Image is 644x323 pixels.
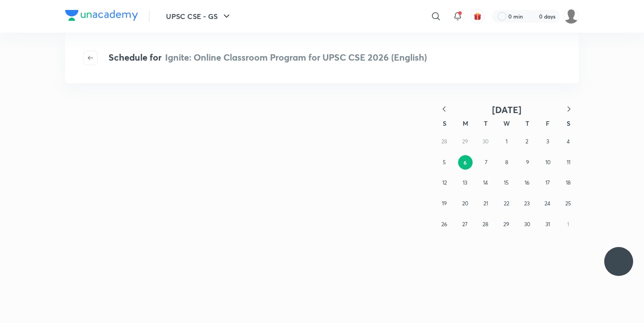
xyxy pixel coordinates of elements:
abbr: October 5, 2025 [443,159,446,166]
button: October 28, 2025 [478,217,493,232]
abbr: October 3, 2025 [546,138,549,145]
button: October 16, 2025 [520,176,534,190]
abbr: October 24, 2025 [545,200,550,207]
button: October 12, 2025 [437,176,452,190]
button: October 25, 2025 [561,196,575,211]
button: October 18, 2025 [561,176,575,190]
button: avatar [470,9,485,24]
abbr: Monday [463,119,468,128]
abbr: October 7, 2025 [485,159,488,166]
abbr: Saturday [567,119,570,128]
button: October 2, 2025 [520,134,534,149]
abbr: October 11, 2025 [567,159,570,166]
abbr: Tuesday [484,119,488,128]
abbr: October 12, 2025 [442,179,447,186]
button: October 27, 2025 [458,217,472,232]
button: October 17, 2025 [540,176,555,190]
button: October 8, 2025 [499,155,514,170]
button: October 19, 2025 [437,196,452,211]
span: [DATE] [492,104,521,116]
button: October 14, 2025 [478,176,493,190]
abbr: October 18, 2025 [566,179,571,186]
abbr: October 20, 2025 [462,200,468,207]
abbr: October 22, 2025 [504,200,509,207]
button: October 21, 2025 [478,196,493,211]
abbr: October 17, 2025 [545,179,550,186]
abbr: October 25, 2025 [565,200,571,207]
abbr: October 16, 2025 [525,179,530,186]
button: October 11, 2025 [561,155,576,170]
abbr: October 31, 2025 [545,221,550,228]
button: October 26, 2025 [437,217,452,232]
img: ttu [613,256,624,267]
button: October 15, 2025 [499,176,514,190]
abbr: October 8, 2025 [505,159,508,166]
button: [DATE] [454,104,559,115]
abbr: Wednesday [503,119,510,128]
button: October 5, 2025 [437,155,452,170]
abbr: October 21, 2025 [483,200,488,207]
button: October 7, 2025 [479,155,493,170]
a: Company Logo [65,10,138,23]
button: October 30, 2025 [520,217,534,232]
button: October 31, 2025 [540,217,555,232]
img: avatar [474,12,482,20]
abbr: October 4, 2025 [567,138,570,145]
button: October 1, 2025 [499,134,514,149]
button: October 9, 2025 [520,155,535,170]
abbr: Thursday [526,119,529,128]
abbr: October 29, 2025 [503,221,509,228]
button: October 29, 2025 [499,217,514,232]
h4: Schedule for [109,51,427,65]
img: Celina Chingmuan [563,9,579,24]
img: streak [528,12,537,21]
abbr: October 13, 2025 [463,179,467,186]
abbr: October 6, 2025 [464,159,467,166]
abbr: Sunday [443,119,446,128]
abbr: October 2, 2025 [526,138,528,145]
abbr: October 10, 2025 [545,159,550,166]
abbr: October 15, 2025 [504,179,509,186]
abbr: October 26, 2025 [441,221,447,228]
abbr: October 9, 2025 [526,159,529,166]
abbr: Friday [546,119,549,128]
span: Ignite: Online Classroom Program for UPSC CSE 2026 (English) [165,51,427,63]
abbr: October 30, 2025 [524,221,530,228]
abbr: October 1, 2025 [506,138,507,145]
button: October 23, 2025 [520,196,534,211]
abbr: October 14, 2025 [483,179,488,186]
button: October 10, 2025 [541,155,555,170]
button: October 13, 2025 [458,176,472,190]
button: UPSC CSE - GS [161,7,237,25]
button: October 24, 2025 [540,196,555,211]
abbr: October 23, 2025 [524,200,530,207]
abbr: October 28, 2025 [483,221,488,228]
button: October 6, 2025 [458,155,473,170]
button: October 4, 2025 [561,134,575,149]
abbr: October 19, 2025 [442,200,447,207]
button: October 3, 2025 [540,134,555,149]
button: October 22, 2025 [499,196,514,211]
button: October 20, 2025 [458,196,472,211]
img: Company Logo [65,10,138,21]
abbr: October 27, 2025 [462,221,468,228]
